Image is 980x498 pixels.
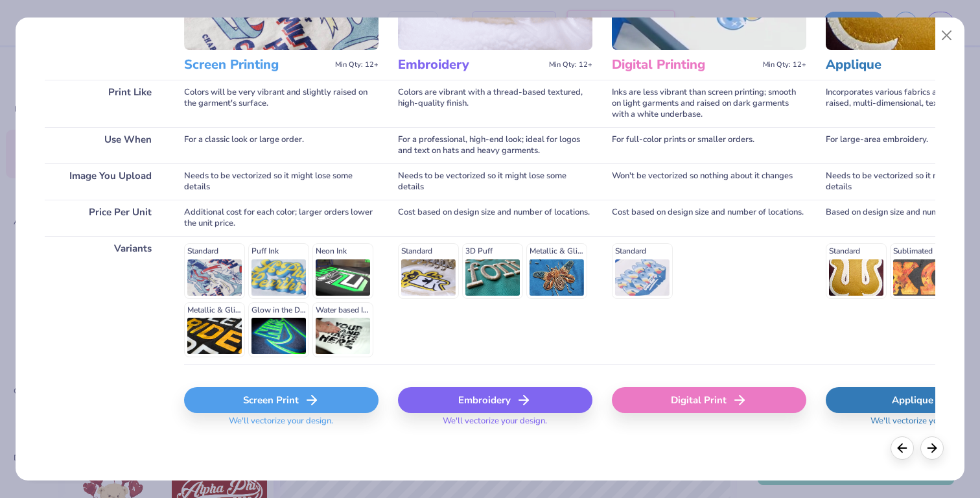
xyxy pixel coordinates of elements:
div: Needs to be vectorized so it might lose some details [184,163,379,200]
div: Inks are less vibrant than screen printing; smooth on light garments and raised on dark garments ... [612,80,806,127]
span: We'll vectorize your design. [224,416,338,434]
div: Screen Print [184,387,379,413]
div: Won't be vectorized so nothing about it changes [612,163,806,200]
button: Close [935,23,959,48]
span: We'll vectorize your design. [437,416,552,434]
div: Price Per Unit [45,200,165,236]
div: For a classic look or large order. [184,127,379,163]
div: Use When [45,127,165,163]
span: We'll vectorize your design. [865,416,980,434]
div: Colors are vibrant with a thread-based textured, high-quality finish. [398,80,592,127]
div: For full-color prints or smaller orders. [612,127,806,163]
div: Cost based on design size and number of locations. [612,200,806,236]
h3: Embroidery [398,56,544,73]
div: Embroidery [398,387,592,413]
div: Additional cost for each color; larger orders lower the unit price. [184,200,379,236]
div: Print Like [45,80,165,127]
h3: Applique [826,56,972,73]
div: Colors will be very vibrant and slightly raised on the garment's surface. [184,80,379,127]
span: Min Qty: 12+ [549,60,592,69]
h3: Screen Printing [184,56,330,73]
div: Digital Print [612,387,806,413]
div: For a professional, high-end look; ideal for logos and text on hats and heavy garments. [398,127,592,163]
h3: Digital Printing [612,56,758,73]
div: Image You Upload [45,163,165,200]
div: Needs to be vectorized so it might lose some details [398,163,592,200]
div: Cost based on design size and number of locations. [398,200,592,236]
span: Min Qty: 12+ [763,60,806,69]
div: Variants [45,236,165,364]
span: Min Qty: 12+ [335,60,379,69]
